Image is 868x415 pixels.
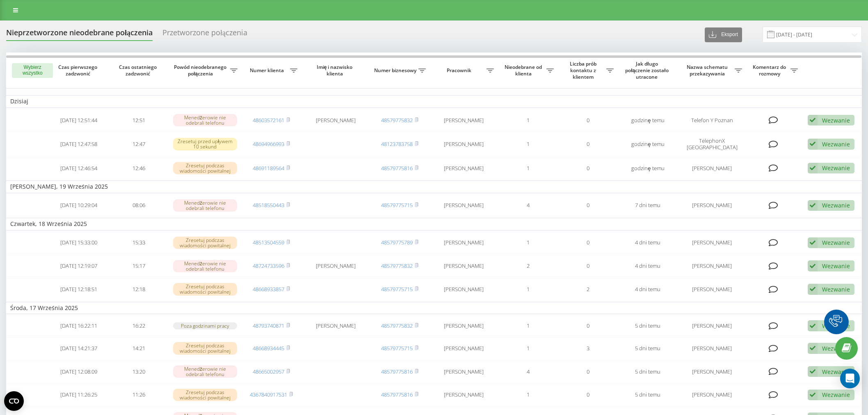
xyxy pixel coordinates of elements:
div: Przetworzone połączenia [162,28,247,41]
div: Menedżerowie nie odebrali telefonu [173,199,238,212]
div: Wezwanie [822,285,850,293]
td: [PERSON_NAME] [430,361,498,383]
a: 48668933857 [253,285,284,293]
td: 12:18 [109,278,169,300]
td: 0 [558,232,618,254]
td: [PERSON_NAME] [302,255,370,277]
a: 48579775715 [381,285,413,293]
td: 2 [558,278,618,300]
div: Wezwanie [822,391,850,399]
td: [PERSON_NAME] [430,132,498,155]
td: Telefon Y Poznan [678,109,746,131]
td: 5 dni temu [618,384,678,406]
td: 12:51 [109,109,169,131]
div: Zresetuj podczas wiadomości powitalnej [173,389,238,401]
a: 48579775832 [381,322,413,329]
td: 11:26 [109,384,169,406]
td: [DATE] 12:18:51 [49,278,109,300]
div: Zresetuj przed upływem 10 sekund [173,138,238,150]
td: [DATE] 12:46:54 [49,157,109,179]
td: [DATE] 12:08:09 [49,361,109,383]
span: Numer klienta [246,67,290,74]
a: 4367840917531 [250,391,287,398]
td: [PERSON_NAME] [430,337,498,359]
td: 0 [558,255,618,277]
td: 4 [498,195,558,217]
td: [PERSON_NAME] [430,232,498,254]
td: [DATE] 12:19:07 [49,255,109,277]
td: 1 [498,278,558,300]
a: 48513504559 [253,239,284,246]
td: [PERSON_NAME] [430,157,498,179]
td: 0 [558,109,618,131]
td: 4 [498,361,558,383]
span: Powód nieodebranego połączenia [173,64,230,77]
a: 48603572161 [253,116,284,124]
div: Nieprzetworzone nieodebrane połączenia [6,28,153,41]
td: [DATE] 12:47:58 [49,132,109,155]
td: 4 dni temu [618,232,678,254]
span: Numer biznesowy [374,67,418,74]
td: [PERSON_NAME] [678,195,746,217]
td: [PERSON_NAME] [678,316,746,336]
a: 48579775832 [381,262,413,269]
td: [PERSON_NAME] [430,255,498,277]
span: Jak długo połączenie zostało utracone [625,61,671,80]
span: Nazwa schematu przekazywania [682,64,735,77]
td: [DATE] 15:33:00 [49,232,109,254]
td: [PERSON_NAME] [678,255,746,277]
td: [PERSON_NAME] [302,316,370,336]
td: 15:33 [109,232,169,254]
div: Wezwanie [822,239,850,246]
div: Wezwanie [822,322,850,330]
td: 5 dni temu [618,361,678,383]
div: Menedżerowie nie odebrali telefonu [173,365,238,378]
td: 1 [498,316,558,336]
td: 0 [558,132,618,155]
td: 1 [498,157,558,179]
a: 48579775715 [381,344,413,352]
span: Czas ostatniego zadzwonić [116,64,162,77]
td: [PERSON_NAME] [430,278,498,300]
td: 0 [558,316,618,336]
span: Czas pierwszego zadzwonić [56,64,102,77]
div: Zresetuj podczas wiadomości powitalnej [173,162,238,174]
td: 12:47 [109,132,169,155]
div: Wezwanie [822,344,850,352]
td: [PERSON_NAME] [430,384,498,406]
td: [DATE] 10:29:04 [49,195,109,217]
a: 48123783758 [381,140,413,148]
div: Zresetuj podczas wiadomości powitalnej [173,237,238,249]
div: Wezwanie [822,368,850,376]
td: 0 [558,384,618,406]
td: 4 dni temu [618,278,678,300]
td: [PERSON_NAME], 19 Września 2025 [6,180,862,193]
td: 7 dni temu [618,195,678,217]
td: [PERSON_NAME] [678,361,746,383]
td: 08:06 [109,195,169,217]
td: 3 [558,337,618,359]
span: Imię i nazwisko klienta [308,64,363,77]
td: [DATE] 12:51:44 [49,109,109,131]
span: Pracownik [434,67,487,74]
td: godzinę temu [618,132,678,155]
a: 48579775832 [381,116,413,124]
a: 48579775816 [381,391,413,398]
td: Środa, 17 Września 2025 [6,302,862,314]
div: Wezwanie [822,140,850,148]
td: 0 [558,157,618,179]
td: 5 dni temu [618,337,678,359]
div: Wezwanie [822,164,850,172]
div: Zresetuj podczas wiadomości powitalnej [173,283,238,295]
button: Open CMP widget [4,391,24,411]
div: Poza godzinami pracy [173,322,238,329]
td: 16:22 [109,316,169,336]
div: Wezwanie [822,262,850,270]
a: 48579775816 [381,164,413,172]
div: Menedżerowie nie odebrali telefonu [173,114,238,126]
td: [DATE] 14:21:37 [49,337,109,359]
a: 48793740871 [253,322,284,329]
td: Dzisiaj [6,95,862,107]
a: 48579775816 [381,368,413,375]
td: 12:46 [109,157,169,179]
